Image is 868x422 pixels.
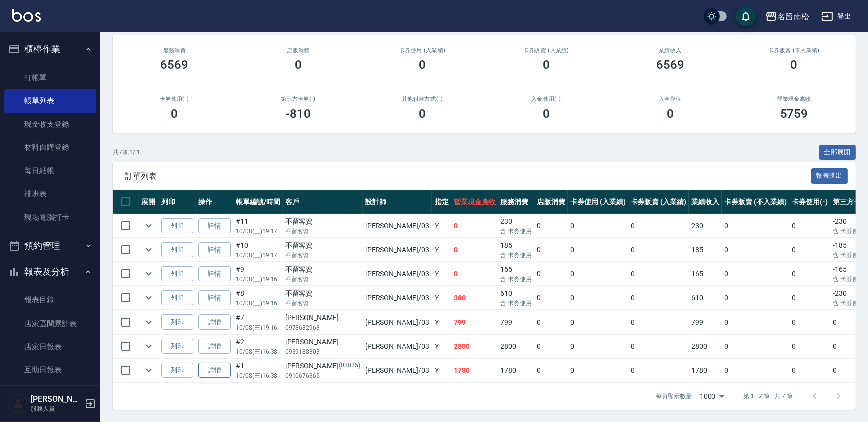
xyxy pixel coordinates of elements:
td: [PERSON_NAME] /03 [363,359,432,382]
button: expand row [141,363,156,378]
button: 列印 [161,363,193,378]
td: 799 [451,310,498,334]
th: 卡券使用(-) [789,190,830,214]
button: expand row [141,266,156,281]
td: 0 [789,335,830,358]
td: 0 [568,335,628,358]
td: 0 [568,262,628,286]
p: 每頁顯示數量 [656,392,692,401]
p: 不留客資 [285,299,360,308]
h3: 0 [295,58,302,72]
td: 799 [689,310,722,334]
td: 185 [689,238,722,262]
td: 2800 [498,335,535,358]
a: 詳情 [198,290,231,306]
td: #10 [233,238,283,262]
button: expand row [141,339,156,354]
td: 0 [628,238,689,262]
p: 10/08 (三) 19:17 [236,227,280,236]
td: 230 [498,214,535,238]
td: 0 [534,286,568,310]
p: 10/08 (三) 19:16 [236,323,280,332]
th: 客戶 [283,190,363,214]
th: 營業現金應收 [451,190,498,214]
p: 10/08 (三) 16:38 [236,371,280,380]
h3: 6569 [160,58,188,72]
a: 現金收支登錄 [4,113,96,136]
p: 0978632968 [285,323,360,332]
div: [PERSON_NAME] [285,337,360,347]
button: 全部展開 [819,145,856,160]
h3: 0 [419,107,426,121]
th: 指定 [432,190,451,214]
button: 列印 [161,218,193,234]
td: 0 [722,214,789,238]
td: 0 [534,262,568,286]
td: 0 [628,286,689,310]
td: [PERSON_NAME] /03 [363,262,432,286]
button: save [736,6,756,26]
button: expand row [141,218,156,233]
td: 0 [568,310,628,334]
td: Y [432,286,451,310]
td: 610 [689,286,722,310]
td: 0 [722,359,789,382]
button: 報表及分析 [4,259,96,285]
div: 不留客資 [285,264,360,275]
button: 預約管理 [4,233,96,259]
td: #1 [233,359,283,382]
td: 0 [534,335,568,358]
a: 互助排行榜 [4,381,96,404]
h2: 入金儲值 [620,96,720,102]
td: [PERSON_NAME] /03 [363,238,432,262]
p: 10/08 (三) 19:16 [236,299,280,308]
th: 卡券販賣 (入業績) [628,190,689,214]
td: 0 [722,286,789,310]
a: 店家日報表 [4,335,96,358]
button: 報表匯出 [811,168,848,184]
span: 訂單列表 [125,171,811,181]
td: 0 [451,262,498,286]
p: 0939188803 [285,347,360,356]
td: 0 [789,310,830,334]
button: expand row [141,242,156,257]
th: 服務消費 [498,190,535,214]
td: Y [432,310,451,334]
td: 1780 [498,359,535,382]
td: 0 [534,214,568,238]
h3: -810 [286,107,311,121]
td: 165 [689,262,722,286]
td: 799 [498,310,535,334]
div: 不留客資 [285,288,360,299]
td: 185 [498,238,535,262]
td: [PERSON_NAME] /03 [363,335,432,358]
a: 店家區間累計表 [4,312,96,335]
td: 0 [568,359,628,382]
a: 排班表 [4,182,96,205]
th: 業績收入 [689,190,722,214]
p: 含 卡券使用 [501,275,532,284]
a: 打帳單 [4,66,96,89]
h5: [PERSON_NAME] [31,394,82,404]
button: 名留南松 [761,6,813,27]
p: 含 卡券使用 [501,227,532,236]
td: Y [432,238,451,262]
p: 服務人員 [31,404,82,413]
a: 現場電腦打卡 [4,205,96,229]
td: 610 [498,286,535,310]
td: 0 [722,335,789,358]
p: 0910676365 [285,371,360,380]
td: 230 [689,214,722,238]
td: 0 [534,310,568,334]
img: Logo [12,9,41,22]
td: 0 [789,286,830,310]
td: Y [432,335,451,358]
a: 詳情 [198,242,231,258]
p: (03025) [339,361,360,371]
td: 0 [722,310,789,334]
p: 不留客資 [285,275,360,284]
td: 0 [568,214,628,238]
a: 詳情 [198,314,231,330]
button: 列印 [161,339,193,354]
h3: 0 [791,58,798,72]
